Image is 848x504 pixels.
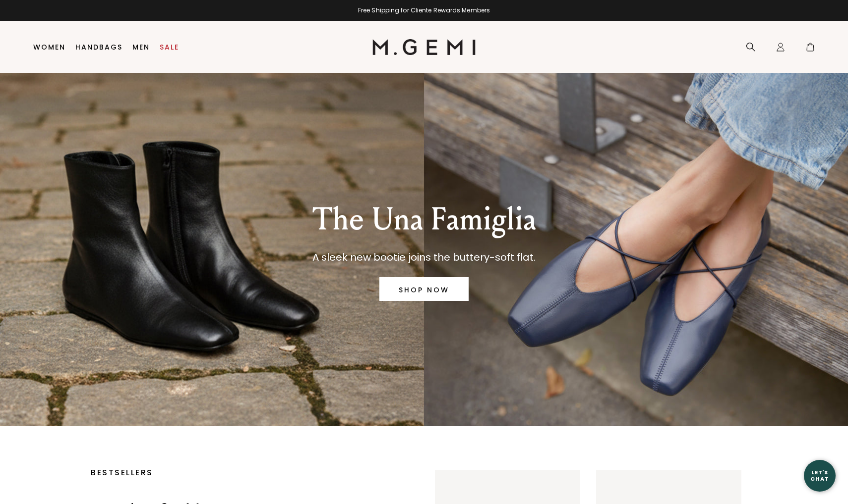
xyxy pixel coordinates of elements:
a: Women [33,43,65,51]
a: Sale [160,43,179,51]
p: BESTSELLERS [91,470,387,476]
img: M.Gemi [372,39,476,55]
a: Men [132,43,150,51]
a: Handbags [75,43,122,51]
p: The Una Famiglia [312,202,536,237]
div: Let's Chat [804,469,836,482]
p: A sleek new bootie joins the buttery-soft flat. [312,249,536,265]
a: SHOP NOW [379,277,469,301]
